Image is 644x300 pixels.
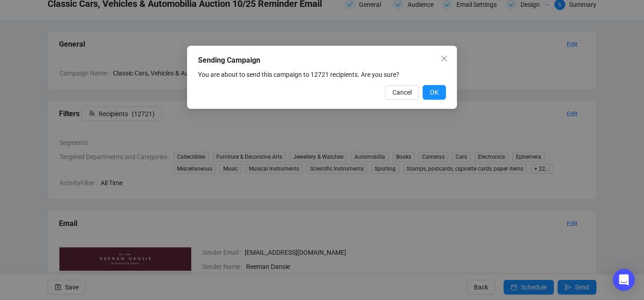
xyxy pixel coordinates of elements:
[385,85,419,100] button: Cancel
[423,85,446,100] button: OK
[198,55,446,66] div: Sending Campaign
[198,70,446,80] div: You are about to send this campaign to 12721 recipients. Are you sure?
[430,87,439,97] span: OK
[392,87,412,97] span: Cancel
[440,55,448,62] span: close
[613,269,635,291] div: Open Intercom Messenger
[437,51,451,66] button: Close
